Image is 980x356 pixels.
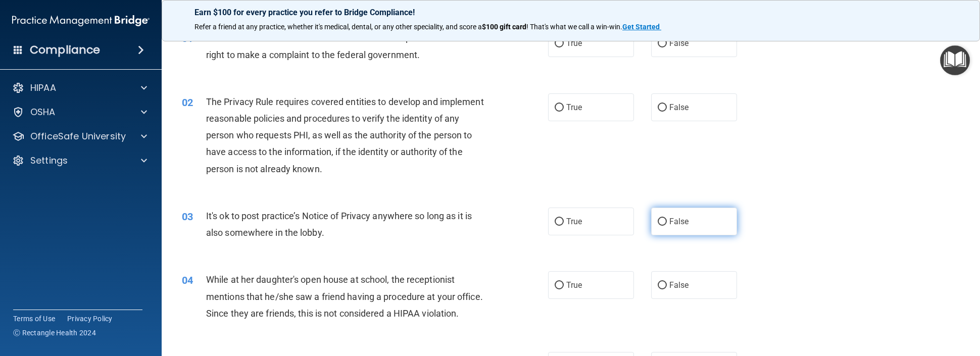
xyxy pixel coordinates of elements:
[566,280,582,290] span: True
[555,282,564,289] input: True
[658,40,667,47] input: False
[30,106,56,118] p: OSHA
[622,23,661,31] a: Get Started
[12,155,147,167] a: Settings
[669,280,689,290] span: False
[482,23,526,31] strong: $100 gift card
[12,11,150,31] img: PMB logo
[555,218,564,226] input: True
[30,155,68,167] p: Settings
[194,23,482,31] span: Refer a friend at any practice, whether it's medical, dental, or any other speciality, and score a
[194,8,947,17] p: Earn $100 for every practice you refer to Bridge Compliance!
[526,23,622,31] span: ! That's what we call a win-win.
[182,211,193,223] span: 03
[206,96,484,174] span: The Privacy Rule requires covered entities to develop and implement reasonable policies and proce...
[658,104,667,112] input: False
[30,130,126,142] p: OfficeSafe University
[566,38,582,48] span: True
[669,217,689,226] span: False
[206,274,483,318] span: While at her daughter's open house at school, the receptionist mentions that he/she saw a friend ...
[12,130,147,142] a: OfficeSafe University
[206,211,472,238] span: It's ok to post practice’s Notice of Privacy anywhere so long as it is also somewhere in the lobby.
[67,314,113,324] a: Privacy Policy
[669,38,689,48] span: False
[30,82,56,94] p: HIPAA
[182,274,193,286] span: 04
[669,103,689,112] span: False
[555,104,564,112] input: True
[566,103,582,112] span: True
[658,218,667,226] input: False
[658,282,667,289] input: False
[12,82,147,94] a: HIPAA
[12,106,147,118] a: OSHA
[182,96,193,109] span: 02
[13,314,55,324] a: Terms of Use
[555,40,564,47] input: True
[13,328,96,338] span: Ⓒ Rectangle Health 2024
[940,45,970,75] button: Open Resource Center
[30,43,100,57] h4: Compliance
[206,32,481,60] span: Patients who believe that their PHI has been compromised have the right to make a complaint to th...
[622,23,660,31] strong: Get Started
[566,217,582,226] span: True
